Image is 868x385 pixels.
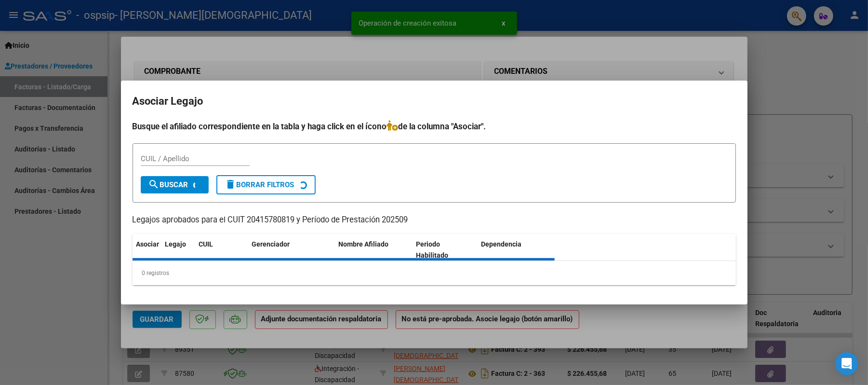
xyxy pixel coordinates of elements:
div: Open Intercom Messenger [835,352,858,375]
h4: Busque el afiliado correspondiente en la tabla y haga click en el ícono de la columna "Asociar". [133,120,736,133]
span: Buscar [148,180,188,189]
span: CUIL [199,240,214,248]
datatable-header-cell: Periodo Habilitado [412,234,477,266]
button: Buscar [141,176,209,193]
datatable-header-cell: Asociar [133,234,161,266]
datatable-header-cell: CUIL [195,234,248,266]
datatable-header-cell: Nombre Afiliado [335,234,413,266]
h2: Asociar Legajo [133,92,736,110]
button: Borrar Filtros [216,175,316,194]
span: Nombre Afiliado [339,240,389,248]
p: Legajos aprobados para el CUIT 20415780819 y Período de Prestación 202509 [133,214,736,226]
datatable-header-cell: Gerenciador [248,234,335,266]
span: Dependencia [481,240,521,248]
mat-icon: search [148,179,160,190]
mat-icon: delete [225,179,237,190]
datatable-header-cell: Dependencia [477,234,555,266]
span: Gerenciador [252,240,290,248]
datatable-header-cell: Legajo [161,234,195,266]
span: Asociar [136,240,160,248]
span: Periodo Habilitado [416,240,448,259]
span: Borrar Filtros [225,180,294,189]
span: Legajo [165,240,187,248]
div: 0 registros [133,261,736,285]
